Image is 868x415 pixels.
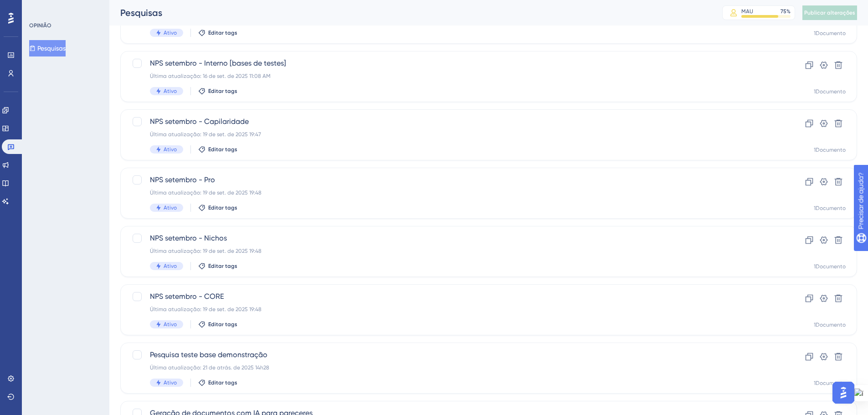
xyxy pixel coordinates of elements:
font: 1Documento [814,88,846,95]
font: Editar tags [208,30,237,36]
font: Ativo [164,205,177,211]
font: Ativo [164,321,177,328]
font: NPS setembro - CORE [150,292,224,301]
font: % [786,8,791,15]
button: Editar tags [198,146,237,153]
font: Editar tags [208,146,237,153]
font: NPS setembro - Nichos [150,234,227,242]
font: NPS setembro - Capilaridade [150,117,249,126]
font: Última atualização: 16 de set. de 2025 11:08 AM [150,73,271,79]
font: 1Documento [814,322,846,328]
font: Editar tags [208,263,237,269]
button: Pesquisas [29,40,66,56]
button: Editar tags [198,262,237,270]
button: Editar tags [198,321,237,328]
font: MAU [741,8,753,15]
font: 75 [781,8,786,15]
font: Ativo [164,146,177,153]
button: Publicar alterações [802,5,857,20]
font: Editar tags [208,321,237,328]
button: Editar tags [198,87,237,95]
button: Editar tags [198,204,237,211]
font: Última atualização: 21 de atrás. de 2025 14h28 [150,364,269,371]
font: Última atualização: 19 de set. de 2025 19:48 [150,248,262,254]
iframe: Iniciador do Assistente de IA do UserGuiding [830,379,857,406]
font: 1Documento [814,205,846,211]
font: Pesquisa teste base demonstração [150,350,267,359]
font: OPINIÃO [29,22,51,29]
font: Publicar alterações [804,10,855,16]
font: NPS setembro - Interno [bases de testes] [150,59,286,67]
font: Editar tags [208,88,237,94]
font: Ativo [164,30,177,36]
font: Última atualização: 19 de set. de 2025 19:47 [150,131,261,138]
font: Editar tags [208,205,237,211]
font: 1Documento [814,147,846,153]
button: Editar tags [198,29,237,36]
font: NPS setembro - Pro [150,175,215,184]
button: Editar tags [198,379,237,386]
font: 1Documento [814,380,846,386]
font: Ativo [164,263,177,269]
font: Pesquisas [120,7,162,18]
font: Ativo [164,88,177,94]
font: Última atualização: 19 de set. de 2025 19:48 [150,306,262,313]
font: Editar tags [208,379,237,386]
font: Pesquisas [37,45,66,52]
font: Ativo [164,379,177,386]
font: Última atualização: 19 de set. de 2025 19:48 [150,190,262,196]
font: 1Documento [814,263,846,270]
font: Precisar de ajuda? [21,4,78,11]
font: 1Documento [814,30,846,36]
